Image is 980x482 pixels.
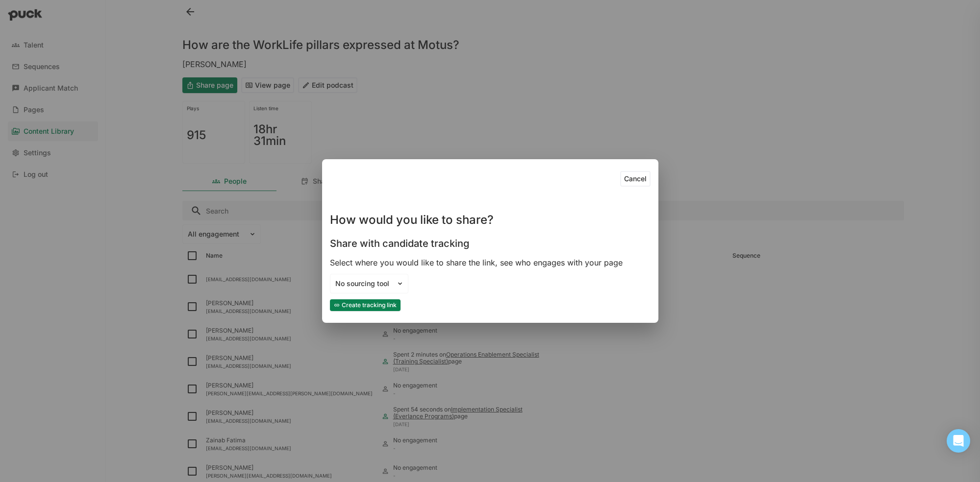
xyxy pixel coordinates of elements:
[330,299,401,311] button: Create tracking link
[330,238,469,249] h3: Share with candidate tracking
[620,171,651,187] button: Cancel
[335,280,391,288] div: No sourcing tool
[330,214,494,226] h1: How would you like to share?
[330,257,651,268] div: Select where you would like to share the link, see who engages with your page
[947,429,970,453] div: Open Intercom Messenger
